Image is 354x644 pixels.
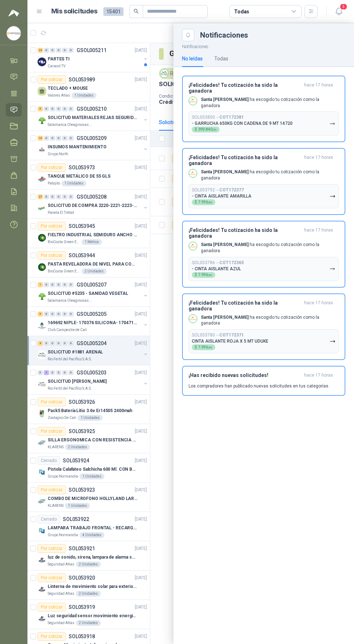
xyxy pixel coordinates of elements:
span: search [134,9,139,14]
button: SOL053800→COT172381- GARRUCHA 650KG CON CADENA DE 9 MT 14720$399.840,00 [189,111,339,136]
img: Company Logo [189,315,197,323]
span: 7.996 [198,200,212,204]
h1: Mis solicitudes [51,6,98,17]
button: ¡Felicidades! Tu cotización ha sido la ganadorahace 17 horas Company LogoSanta [PERSON_NAME] ha e... [182,293,345,360]
b: Santa [PERSON_NAME] [201,97,249,102]
button: 5 [332,5,345,18]
div: No leídas [182,55,203,63]
p: ha escogido tu cotización como la ganadora [201,169,339,181]
b: Santa [PERSON_NAME] [201,242,249,247]
div: Todas [214,55,228,63]
span: 15401 [103,7,124,16]
button: ¡Felicidades! Tu cotización ha sido la ganadorahace 17 horas Company LogoSanta [PERSON_NAME] ha e... [182,221,345,288]
button: SOL053786→COT172365- CINTA AISLANTE AZUL$7.996,80 [189,257,339,281]
p: ha escogido tu cotización como la ganadora [201,242,339,254]
span: ,00 [212,128,217,131]
p: SOL053792 → [192,187,244,193]
b: COT172381 [219,115,244,120]
h3: ¡Felicidades! Tu cotización ha sido la ganadora [189,154,301,166]
b: COT172365 [219,260,244,265]
img: Logo peakr [8,9,19,17]
p: SOL053780 → [192,332,244,338]
div: $ [192,127,220,132]
span: hace 17 horas [304,372,333,378]
span: ,80 [208,346,212,349]
div: Todas [234,8,249,16]
h3: ¡Felicidades! Tu cotización ha sido la ganadora [189,227,301,239]
img: Company Logo [189,242,197,250]
span: 5 [340,3,347,10]
button: ¡Felicidades! Tu cotización ha sido la ganadorahace 17 horas Company LogoSanta [PERSON_NAME] ha e... [182,148,345,215]
p: ha escogido tu cotización como la ganadora [201,97,339,109]
p: SOL053800 → [192,115,244,120]
span: ,80 [208,274,212,277]
p: - CINTA AISLANTE AMARILLA [192,194,251,199]
button: ¡Felicidades! Tu cotización ha sido la ganadorahace 17 horas Company LogoSanta [PERSON_NAME] ha e... [182,76,345,143]
button: Close [182,29,194,41]
p: CINTA AISLANTE ROJA X 5 MT UDUKE [192,339,268,344]
h3: ¡Felicidades! Tu cotización ha sido la ganadora [189,300,301,312]
p: SOL053786 → [192,260,244,266]
span: hace 17 horas [304,154,333,166]
span: 399.840 [198,128,217,131]
h3: ¡Has recibido nuevas solicitudes! [189,372,301,378]
img: Company Logo [7,26,21,40]
img: Company Logo [189,169,197,177]
b: COT172371 [219,332,244,338]
span: hace 17 horas [304,300,333,312]
img: Company Logo [189,97,197,105]
div: $ [192,344,215,350]
p: Los compradores han publicado nuevas solicitudes en tus categorías. [189,383,329,389]
button: ¡Has recibido nuevas solicitudes!hace 17 horas Los compradores han publicado nuevas solicitudes e... [182,366,345,396]
span: hace 17 horas [304,82,333,94]
div: $ [192,272,215,278]
b: Santa [PERSON_NAME] [201,315,249,320]
p: ha escogido tu cotización como la ganadora [201,314,339,327]
p: - GARRUCHA 650KG CON CADENA DE 9 MT 14720 [192,121,293,126]
p: Notificaciones [173,41,354,50]
div: $ [192,199,215,205]
b: Santa [PERSON_NAME] [201,169,249,174]
span: ,80 [208,201,212,204]
button: SOL053792→COT172377- CINTA AISLANTE AMARILLA$7.996,80 [189,184,339,208]
button: SOL053780→COT172371CINTA AISLANTE ROJA X 5 MT UDUKE$7.996,80 [189,329,339,353]
span: hace 17 horas [304,227,333,239]
p: - CINTA AISLANTE AZUL [192,266,241,271]
b: COT172377 [219,187,244,192]
span: 7.996 [198,346,212,349]
span: 7.996 [198,273,212,277]
h3: ¡Felicidades! Tu cotización ha sido la ganadora [189,82,301,94]
div: Notificaciones [200,31,345,39]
